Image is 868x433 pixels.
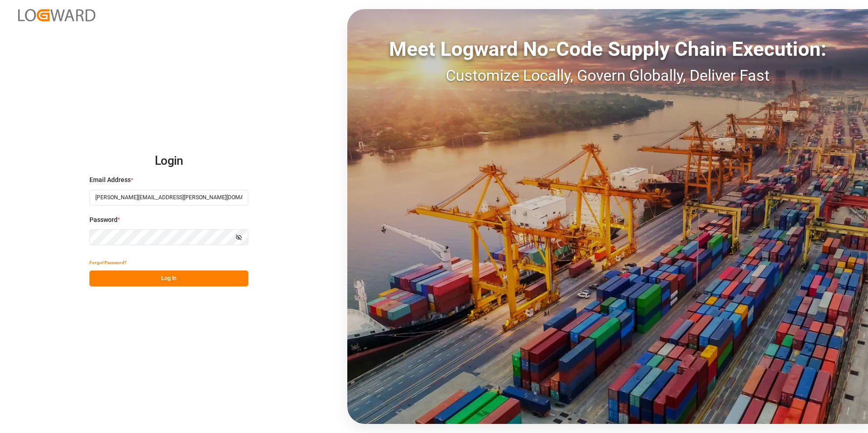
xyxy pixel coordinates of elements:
[89,271,248,286] button: Log In
[89,175,131,185] span: Email Address
[89,255,127,271] button: Forgot Password?
[89,147,248,176] h2: Login
[347,34,868,64] div: Meet Logward No-Code Supply Chain Execution:
[89,215,118,225] span: Password
[347,64,868,87] div: Customize Locally, Govern Globally, Deliver Fast
[89,190,248,206] input: Enter your email
[18,9,95,21] img: Logward_new_orange.png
